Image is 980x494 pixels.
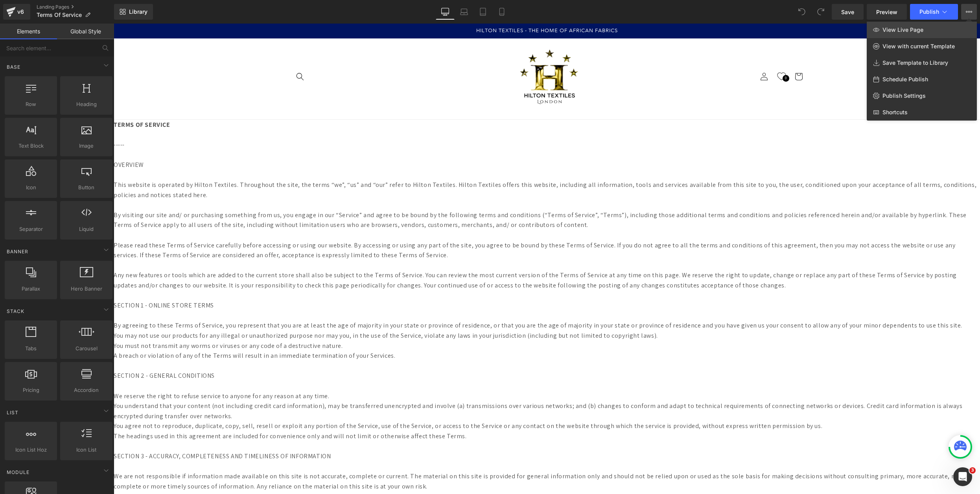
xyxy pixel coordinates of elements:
[57,24,114,39] a: Global Style
[659,44,676,62] a: 0
[63,344,110,353] span: Carousel
[867,4,907,20] a: Preview
[961,4,977,20] button: View Live PageView with current TemplateSave Template to LibrarySchedule PublishPublish SettingsS...
[882,26,923,33] span: View Live Page
[969,467,976,474] span: 3
[669,51,676,58] span: 0
[910,4,958,20] button: Publish
[363,4,504,10] span: HILTON TEXTILES - THE HOME OF AFRICAN FABRICS
[7,225,55,233] span: Separator
[6,63,21,71] span: Base
[841,8,854,16] span: Save
[63,386,110,394] span: Accordion
[37,4,114,10] a: Landing Pages
[492,4,511,20] a: Mobile
[16,7,26,17] div: v6
[129,8,147,15] span: Library
[407,26,465,81] img: Hilton Textiles - London
[63,446,110,454] span: Icon List
[813,4,829,20] button: Redo
[882,76,928,83] span: Schedule Publish
[63,225,110,233] span: Liquid
[7,285,55,293] span: Parallax
[455,4,473,20] a: Laptop
[178,44,195,62] summary: Search
[7,142,55,150] span: Text Block
[114,4,153,20] a: New Library
[882,92,926,99] span: Publish Settings
[919,9,939,15] span: Publish
[882,43,955,50] span: View with current Template
[7,344,55,353] span: Tabs
[6,307,25,315] span: Stack
[953,467,972,486] iframe: Intercom live chat
[7,183,55,192] span: Icon
[37,12,82,18] span: Terms Of Service
[876,8,897,16] span: Preview
[63,142,110,150] span: Image
[63,100,110,108] span: Heading
[6,409,19,416] span: List
[473,4,492,20] a: Tablet
[7,446,55,454] span: Icon List Hoz
[882,109,908,116] span: Shortcuts
[63,183,110,192] span: Button
[63,285,110,293] span: Hero Banner
[6,248,29,255] span: Banner
[882,59,948,66] span: Save Template to Library
[7,100,55,108] span: Row
[7,386,55,394] span: Pricing
[436,4,455,20] a: Desktop
[3,4,30,20] a: v6
[6,468,30,476] span: Module
[794,4,810,20] button: Undo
